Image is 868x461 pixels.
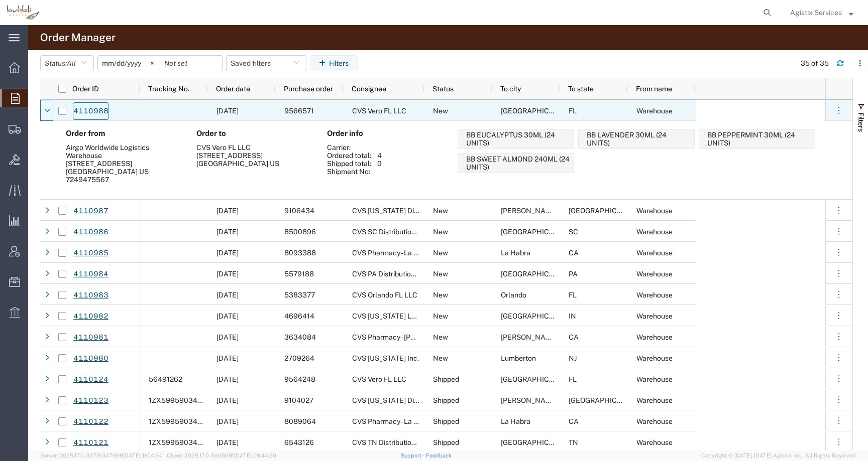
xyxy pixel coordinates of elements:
[377,151,382,160] div: 4
[636,312,673,320] span: Warehouse
[501,249,530,257] span: La Habra
[636,249,673,257] span: Warehouse
[284,417,316,425] span: 8089064
[160,56,222,71] input: Not set
[432,85,454,93] span: Status
[196,143,316,151] div: CVS Vero FL LLC
[226,55,306,71] button: Saved filters
[569,228,578,236] span: SC
[801,58,829,69] div: 35 of 35
[310,55,358,71] button: Filters
[216,417,239,425] span: 08/11/2025
[352,438,428,446] span: CVS TN Distribution Inc.
[587,131,690,147] div: BB LAVENDER 30ML (24 UNITS)
[433,396,459,404] span: Shipped
[433,207,448,215] span: New
[284,107,314,115] span: 9566571
[284,270,314,278] span: 5579188
[216,291,239,299] span: 08/18/2025
[73,413,109,430] a: 4110122
[501,438,573,446] span: Knoxville
[569,333,579,341] span: CA
[352,85,386,93] span: Consignee
[196,151,316,160] div: [STREET_ADDRESS]
[73,286,109,304] a: 4110983
[284,333,316,341] span: 3634084
[857,112,865,132] span: Filters
[501,375,573,383] span: Vero Beach
[701,451,856,460] span: Copyright © [DATE]-[DATE] Agistix Inc., All Rights Reserved
[148,85,189,93] span: Tracking No.
[216,354,239,362] span: 08/18/2025
[284,291,315,299] span: 5383377
[149,417,227,425] span: 1ZX599590342523287
[327,168,377,176] div: Shipment No:
[73,265,109,283] a: 4110984
[636,333,673,341] span: Warehouse
[636,396,673,404] span: Warehouse
[123,452,162,458] span: [DATE] 11:04:24
[73,350,109,367] a: 4110980
[216,107,239,115] span: 08/18/2025
[433,107,448,115] span: New
[66,129,186,138] h4: Order from
[636,207,673,215] span: Warehouse
[501,228,573,236] span: Beech Island
[284,207,314,215] span: 9106434
[501,270,573,278] span: Somerset
[501,291,526,299] span: Orlando
[284,354,314,362] span: 2709264
[196,129,316,138] h4: Order to
[284,85,333,93] span: Purchase order
[352,228,428,236] span: CVS SC Distribution Inc.
[569,375,577,383] span: FL
[216,207,239,215] span: 08/18/2025
[73,392,109,409] a: 4110123
[433,270,448,278] span: New
[707,131,811,147] div: BB PEPPERMINT 30ML (24 UNITS)
[149,375,182,383] span: 56491262
[466,131,570,147] div: BB EUCALYPTUS 30ML (24 UNITS)
[216,375,239,383] span: 08/11/2025
[216,333,239,341] span: 08/18/2025
[433,291,448,299] span: New
[352,312,422,320] span: CVS Indiana LLC.
[569,354,577,362] span: NJ
[66,168,186,176] div: [GEOGRAPHIC_DATA] US
[284,249,316,257] span: 8093388
[327,143,377,151] div: Carrier:
[426,452,452,458] a: Feedback
[569,249,579,257] span: CA
[73,244,109,262] a: 4110985
[433,312,448,320] span: New
[501,354,536,362] span: Lumberton
[73,434,109,451] a: 4110121
[401,452,426,458] a: Support
[284,438,314,446] span: 6543126
[636,291,673,299] span: Warehouse
[216,228,239,236] span: 08/18/2025
[67,59,76,67] span: All
[352,207,457,215] span: CVS Texas Distribution L.P.
[73,329,109,346] a: 4110981
[433,438,459,446] span: Shipped
[352,270,428,278] span: CVS PA Distribution Inc.
[569,312,576,320] span: IN
[636,270,673,278] span: Warehouse
[501,107,573,115] span: Vero Beach
[433,354,448,362] span: New
[636,354,673,362] span: Warehouse
[216,270,239,278] span: 08/18/2025
[569,396,640,404] span: TX
[216,396,239,404] span: 08/11/2025
[149,396,226,404] span: 1ZX599590341102993
[66,151,186,160] div: Warehouse
[73,102,109,120] a: 4110988
[234,452,276,458] span: [DATE] 08:44:20
[327,160,377,168] div: Shipped total:
[501,396,558,404] span: Ennis
[73,223,109,241] a: 4110986
[216,249,239,257] span: 08/18/2025
[569,438,578,446] span: TN
[569,107,577,115] span: FL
